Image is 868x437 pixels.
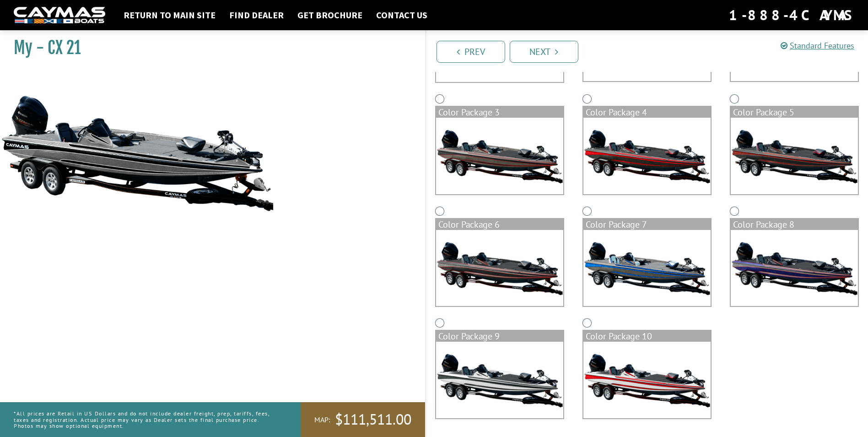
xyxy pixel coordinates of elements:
[436,331,563,342] div: Color Package 9
[119,9,220,21] a: Return to main site
[583,342,711,418] img: color_package_341.png
[314,415,330,425] span: MAP:
[731,219,858,230] div: Color Package 8
[14,7,105,24] img: white-logo-c9c8dbefe5ff5ceceb0f0178aa75bf4bb51f6bca0971e226c86eb53dfe498488.png
[731,118,858,194] img: color_package_336.png
[437,41,505,63] a: Prev
[781,40,854,51] a: Standard Features
[335,410,411,429] span: $111,511.00
[731,230,858,306] img: color_package_339.png
[583,331,711,342] div: Color Package 10
[293,9,367,21] a: Get Brochure
[510,41,578,63] a: Next
[729,5,854,25] div: 1-888-4CAYMAS
[372,9,432,21] a: Contact Us
[583,107,711,118] div: Color Package 4
[583,118,711,194] img: color_package_335.png
[225,9,288,21] a: Find Dealer
[583,219,711,230] div: Color Package 7
[583,230,711,306] img: color_package_338.png
[436,342,563,418] img: color_package_340.png
[14,406,280,433] p: *All prices are Retail in US Dollars and do not include dealer freight, prep, tariffs, fees, taxe...
[301,402,425,437] a: MAP:$111,511.00
[436,118,563,194] img: color_package_334.png
[731,107,858,118] div: Color Package 5
[14,38,402,58] h1: My - CX 21
[436,107,563,118] div: Color Package 3
[436,219,563,230] div: Color Package 6
[436,230,563,306] img: color_package_337.png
